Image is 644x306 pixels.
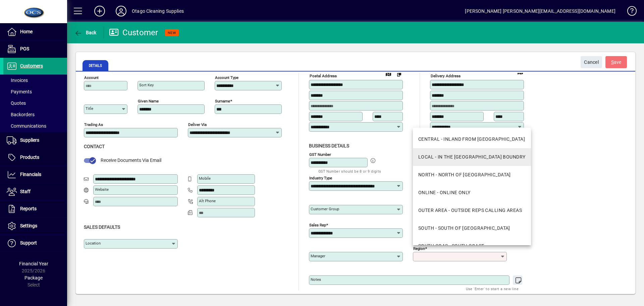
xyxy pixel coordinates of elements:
[309,143,349,148] span: Business details
[84,75,99,80] mat-label: Account
[413,184,531,202] mat-option: ONLINE - ONLINE ONLY
[67,27,104,39] app-page-header-button: Back
[20,155,39,160] span: Products
[309,222,326,227] mat-label: Sales rep
[413,219,531,237] mat-option: SOUTH - SOUTH OF MOSGIEL
[3,218,67,234] a: Settings
[605,56,627,68] button: Save
[168,31,176,35] span: NEW
[3,201,67,217] a: Reports
[24,275,43,280] span: Package
[20,189,31,194] span: Staff
[311,207,339,211] mat-label: Customer group
[20,206,37,211] span: Reports
[309,175,332,180] mat-label: Industry type
[413,237,531,255] mat-option: SOUTH COAS - SOUTH COAST
[3,24,67,40] a: Home
[215,99,230,103] mat-label: Surname
[20,240,37,246] span: Support
[318,167,381,175] mat-hint: GST Number should be 8 or 9 digits
[72,27,98,39] button: Back
[7,100,26,106] span: Quotes
[3,120,67,132] a: Communications
[199,199,216,203] mat-label: Alt Phone
[109,27,158,38] div: Customer
[138,99,159,103] mat-label: Given name
[3,149,67,166] a: Products
[3,235,67,252] a: Support
[418,225,510,232] div: SOUTH - SOUTH OF [GEOGRAPHIC_DATA]
[413,130,531,148] mat-option: CENTRAL - INLAND FROM MOSGIEL
[84,144,105,149] span: Contact
[188,122,207,127] mat-label: Deliver via
[3,97,67,109] a: Quotes
[465,6,615,16] div: [PERSON_NAME] [PERSON_NAME][EMAIL_ADDRESS][DOMAIN_NAME]
[7,123,46,129] span: Communications
[3,132,67,149] a: Suppliers
[611,57,622,68] span: ave
[86,241,101,246] mat-label: Location
[611,59,614,65] span: S
[132,6,184,16] div: Otago Cleaning Supplies
[394,69,405,79] button: Copy to Delivery address
[311,277,321,282] mat-label: Notes
[515,67,526,77] a: View on map
[3,166,67,183] a: Financials
[83,60,108,71] span: Details
[418,189,471,196] div: ONLINE - ONLINE ONLY
[84,224,120,230] span: Sales defaults
[7,89,32,94] span: Payments
[370,158,376,163] i: GST Number formatted as per standards. Check if this is correct
[139,83,154,87] mat-label: Sort key
[466,285,519,293] mat-hint: Use 'Enter' to start a new line
[215,75,238,80] mat-label: Account Type
[413,246,425,251] mat-label: Region
[89,5,110,17] button: Add
[3,75,67,86] a: Invoices
[413,148,531,166] mat-option: LOCAL - IN THE DUNEDIN CITY BOUNDRY
[86,106,93,111] mat-label: Title
[3,86,67,97] a: Payments
[19,261,48,266] span: Financial Year
[413,202,531,219] mat-option: OUTER AREA - OUTSIDE REPS CALLING AREAS
[74,30,97,35] span: Back
[7,112,35,117] span: Backorders
[418,154,526,161] div: LOCAL - IN THE [GEOGRAPHIC_DATA] BOUNDRY
[20,29,33,34] span: Home
[311,254,325,258] mat-label: Manager
[3,109,67,120] a: Backorders
[584,57,599,68] span: Cancel
[418,136,525,143] div: CENTRAL - INLAND FROM [GEOGRAPHIC_DATA]
[110,5,132,17] button: Profile
[418,171,511,178] div: NORTH - NORTH OF [GEOGRAPHIC_DATA]
[3,41,67,57] a: POS
[20,223,37,228] span: Settings
[20,137,39,143] span: Suppliers
[95,187,109,192] mat-label: Website
[418,207,522,214] div: OUTER AREA - OUTSIDE REPS CALLING AREAS
[199,176,211,181] mat-label: Mobile
[20,172,41,177] span: Financials
[7,78,28,83] span: Invoices
[418,243,484,250] div: SOUTH COAS - SOUTH COAST
[309,152,331,157] mat-label: GST Number
[20,63,43,69] span: Customers
[383,68,394,79] a: View on map
[84,122,103,127] mat-label: Trading as
[20,46,29,51] span: POS
[622,1,636,23] a: Knowledge Base
[413,166,531,184] mat-option: NORTH - NORTH OF DUNEDIN
[3,183,67,200] a: Staff
[101,158,161,163] span: Receive Documents Via Email
[581,56,602,68] button: Cancel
